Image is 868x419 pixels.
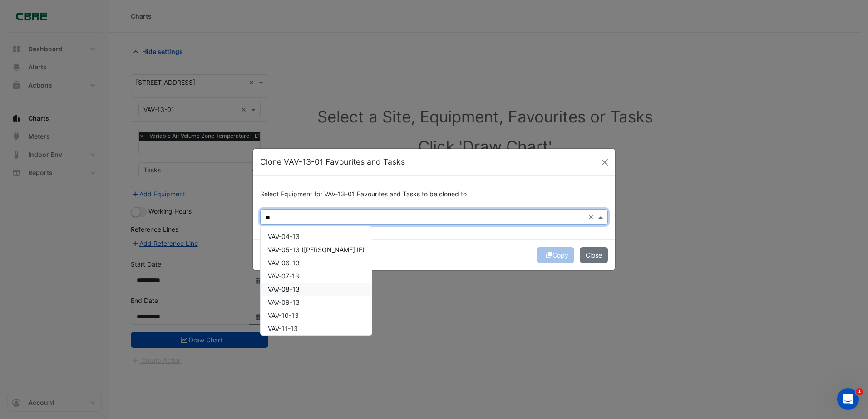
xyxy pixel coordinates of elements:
span: VAV-08-13 [268,285,300,293]
ng-dropdown-panel: Options list [260,226,372,336]
span: VAV-05-13 ([PERSON_NAME] IE) [268,246,365,253]
h5: Clone VAV-13-01 Favourites and Tasks [260,156,405,168]
button: Close [580,247,608,263]
span: VAV-04-13 [268,233,300,240]
span: 1 [856,388,863,395]
button: Close [598,156,612,169]
iframe: Intercom live chat [837,388,859,410]
span: Clear [588,212,596,222]
span: VAV-07-13 [268,272,299,280]
span: VAV-09-13 [268,298,300,306]
span: VAV-10-13 [268,312,299,319]
span: VAV-06-13 [268,259,300,267]
h6: Select Equipment for VAV-13-01 Favourites and Tasks to be cloned to [260,190,608,198]
span: VAV-11-13 [268,325,298,332]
